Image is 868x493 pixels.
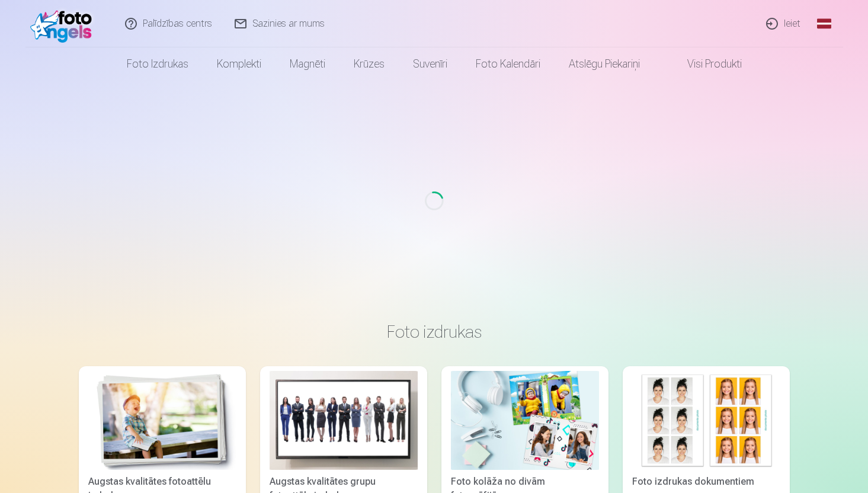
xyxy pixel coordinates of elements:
img: Augstas kvalitātes fotoattēlu izdrukas [88,371,236,470]
img: Foto kolāža no divām fotogrāfijām [451,371,599,470]
a: Foto izdrukas [113,47,203,81]
a: Krūzes [339,47,399,81]
img: Augstas kvalitātes grupu fotoattēlu izdrukas [270,371,418,470]
a: Foto kalendāri [462,47,555,81]
a: Magnēti [276,47,339,81]
a: Komplekti [203,47,276,81]
h3: Foto izdrukas [88,321,780,342]
a: Atslēgu piekariņi [555,47,654,81]
a: Suvenīri [399,47,462,81]
a: Visi produkti [654,47,756,81]
img: Foto izdrukas dokumentiem [632,371,780,470]
div: Foto izdrukas dokumentiem [627,475,785,489]
img: /fa1 [30,5,98,43]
